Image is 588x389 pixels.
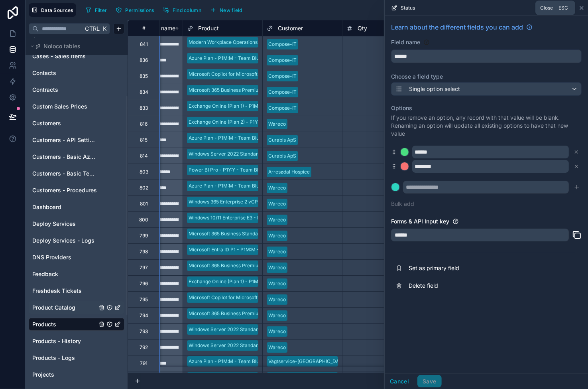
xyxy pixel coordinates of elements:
[29,251,124,264] div: DNS Providers
[29,83,124,96] div: Contracts
[32,86,58,94] span: Contracts
[268,184,286,192] div: Wareco
[113,4,157,16] button: Permissions
[32,320,56,328] span: Products
[29,335,124,348] div: Products - History
[140,57,148,63] div: 836
[391,277,582,294] button: Delete field
[43,42,81,50] span: Noloco tables
[198,24,219,32] span: Product
[29,368,124,381] div: Projects
[29,41,120,52] button: Noloco tables
[140,105,148,111] div: 833
[140,169,148,175] div: 803
[189,310,310,317] div: Microsoft 365 Business Premium - P1Y:Y - TD Synnex
[29,50,124,63] div: Cases - Sales Items
[268,105,297,112] div: Compose-IT
[557,5,570,11] span: Esc
[391,22,523,32] span: Learn about the different fields you can add
[189,71,313,78] div: Microsoft Copilot for Microsoft 365 - P1Y:Y - Team Blue
[140,153,148,159] div: 814
[29,150,124,163] div: Customers - Basic Azure Info
[391,104,582,112] label: Options
[29,201,124,213] div: Dashboard
[140,344,148,351] div: 792
[32,270,58,278] span: Feedback
[189,262,311,269] div: Microsoft 365 Business Premium - P1M:M - Team Blue
[189,326,374,333] div: Windows Server 2022 Standard - 8 Core License Pack 1 Year - P1Y:Y - TD Synnex
[268,216,286,223] div: Wareco
[32,52,86,60] span: Cases - Sales Items
[140,249,148,255] div: 798
[32,253,97,261] a: DNS Providers
[32,103,97,111] a: Custom Sales Prices
[32,220,97,228] a: Deploy Services
[32,270,97,278] a: Feedback
[409,264,523,272] span: Set as primary field
[29,268,124,280] div: Feedback
[29,134,124,146] div: Customers - API Settings
[140,233,148,239] div: 799
[32,119,97,127] a: Customers
[32,170,97,178] span: Customers - Basic Tech Info
[32,136,97,144] a: Customers - API Settings
[29,167,124,180] div: Customers - Basic Tech Info
[189,230,311,237] div: Microsoft 365 Business Standard - P1M:M - Team Blue
[32,371,54,379] span: Projects
[32,203,97,211] a: Dashboard
[32,304,75,312] span: Product Catalog
[29,3,76,17] button: Data Sources
[102,26,107,32] span: K
[189,358,262,365] div: Azure Plan - P1M:M - Team Blue
[189,134,262,142] div: Azure Plan - P1M:M - Team Blue
[29,318,124,331] div: Products
[268,280,286,287] div: Wareco
[29,217,124,230] div: Deploy Services
[189,294,314,301] div: Microsoft Copilot for Microsoft 365 - P1Y:Y - TD Synnex
[32,119,61,127] span: Customers
[391,217,449,225] label: Forms & API Input key
[189,198,340,205] div: Windows 365 Enterprise 2 vCPU, 4 GB, 64 GB - P1M:M - Team Blue
[32,220,76,228] span: Deploy Services
[29,184,124,197] div: Customers - Procedures
[189,278,293,285] div: Exchange Online (Plan 1) - P1M:M - Team Blue
[268,73,297,80] div: Compose-IT
[140,328,148,335] div: 793
[189,55,262,62] div: Azure Plan - P1M:M - Team Blue
[29,117,124,130] div: Customers
[140,201,148,207] div: 801
[189,182,262,190] div: Azure Plan - P1M:M - Team Blue
[189,214,301,221] div: Windows 10/11 Enterprise E3 - P1M:M - Team Blue
[32,237,97,245] a: Deploy Services - Logs
[268,168,310,176] div: Arresødal Hospice
[268,312,286,319] div: Wareco
[268,358,346,365] div: Vagtservice-[GEOGRAPHIC_DATA]
[189,39,327,46] div: Modern Workplace Operations & Support Agreement - P1M:M
[268,89,297,96] div: Compose-IT
[29,284,124,297] div: Freshdesk Tickets
[95,7,107,13] span: Filter
[173,7,201,13] span: Find column
[139,217,148,223] div: 800
[268,328,286,335] div: Wareco
[29,100,124,113] div: Custom Sales Prices
[189,103,293,110] div: Exchange Online (Plan 1) - P1M:M - Team Blue
[268,152,296,160] div: Curabis ApS
[32,153,97,161] a: Customers - Basic Azure Info
[189,342,374,349] div: Windows Server 2022 Standard - 8 Core License Pack 1 Year - P1Y:Y - TD Synnex
[140,280,148,287] div: 796
[32,337,97,345] a: Products - History
[391,38,420,46] label: Field name
[32,103,87,111] span: Custom Sales Prices
[32,354,75,362] span: Products - Logs
[140,121,147,127] div: 816
[409,282,523,290] span: Delete field
[32,354,97,362] a: Products - Logs
[268,296,286,303] div: Wareco
[32,304,97,312] a: Product Catalog
[268,136,296,144] div: Curabis ApS
[385,375,414,388] button: Cancel
[140,185,148,191] div: 802
[207,4,245,16] button: New field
